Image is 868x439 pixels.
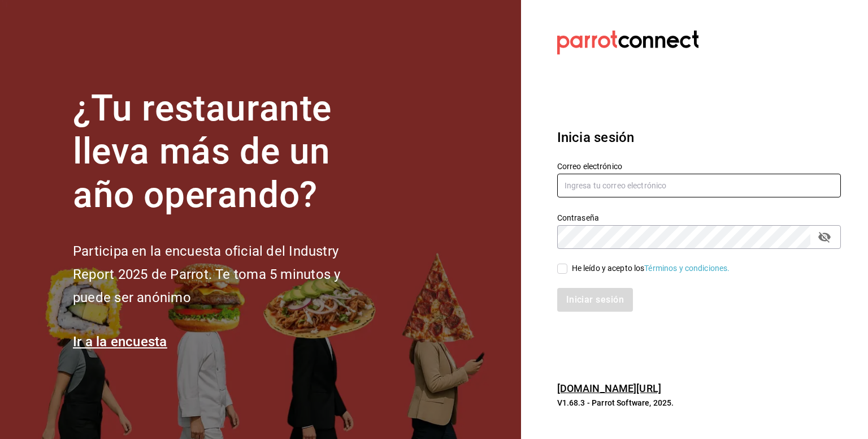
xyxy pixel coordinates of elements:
[73,87,378,217] h1: ¿Tu restaurante lleva más de un año operando?
[557,127,841,148] h3: Inicia sesión
[557,174,841,197] input: Ingresa tu correo electrónico
[557,397,841,408] p: V1.68.3 - Parrot Software, 2025.
[557,382,661,394] a: [DOMAIN_NAME][URL]
[557,213,841,221] label: Contraseña
[73,334,167,350] a: Ir a la encuesta
[572,262,730,274] div: He leído y acepto los
[73,240,378,309] h2: Participa en la encuesta oficial del Industry Report 2025 de Parrot. Te toma 5 minutos y puede se...
[557,162,841,170] label: Correo electrónico
[815,227,834,247] button: passwordField
[644,264,730,273] a: Términos y condiciones.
